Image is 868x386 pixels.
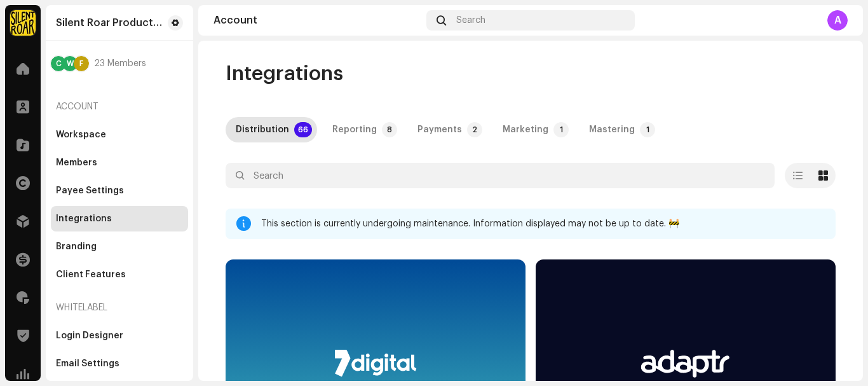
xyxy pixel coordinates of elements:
[589,117,635,142] div: Mastering
[467,122,482,137] p-badge: 2
[382,122,397,137] p-badge: 8
[214,15,421,25] div: Account
[56,331,123,341] div: Login Designer
[226,61,343,86] span: Integrations
[236,117,289,142] div: Distribution
[51,178,188,203] re-m-nav-item: Payee Settings
[51,56,66,71] div: C
[503,117,548,142] div: Marketing
[51,262,188,287] re-m-nav-item: Client Features
[51,323,188,348] re-m-nav-item: Login Designer
[51,122,188,148] re-m-nav-item: Workspace
[56,270,126,280] div: Client Features
[62,56,78,71] div: W
[56,130,106,140] div: Workspace
[294,122,312,137] p-badge: 66
[56,359,119,369] div: Email Settings
[827,10,848,31] div: A
[56,214,112,224] div: Integrations
[51,293,188,323] re-a-nav-header: Whitelabel
[261,216,825,231] div: This section is currently undergoing maintenance. Information displayed may not be up to date. 🚧
[51,150,188,176] re-m-nav-item: Members
[56,186,124,196] div: Payee Settings
[10,10,36,36] img: fcfd72e7-8859-4002-b0df-9a7058150634
[553,122,569,137] p-badge: 1
[74,56,89,71] div: F
[417,117,462,142] div: Payments
[56,18,163,28] div: Silent Roar Productions
[51,351,188,376] re-m-nav-item: Email Settings
[51,206,188,231] re-m-nav-item: Integrations
[94,59,146,69] span: 23 Members
[640,122,655,137] p-badge: 1
[51,92,188,122] re-a-nav-header: Account
[51,234,188,259] re-m-nav-item: Branding
[56,242,97,252] div: Branding
[332,117,377,142] div: Reporting
[56,158,97,168] div: Members
[226,163,775,188] input: Search
[456,15,485,25] span: Search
